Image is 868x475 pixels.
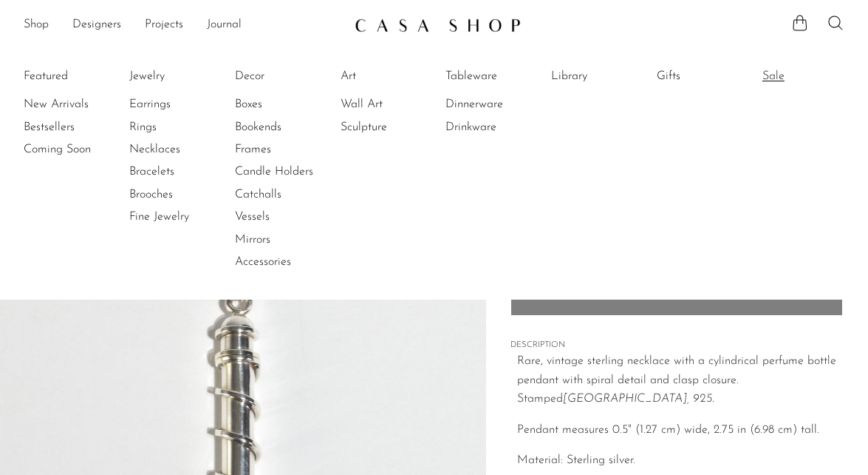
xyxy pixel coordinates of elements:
[657,65,768,93] ul: Gifts
[235,254,346,270] a: Accessories
[517,421,843,440] p: Pendant measures 0.5" (1.27 cm) wide, 2.75 in (6.98 cm) tall.
[207,16,242,35] a: Journal
[24,16,49,35] a: Shop
[129,119,240,135] a: Rings
[341,65,451,138] ul: Art
[551,68,662,84] a: Library
[551,65,662,93] ul: Library
[341,119,451,135] a: Sculpture
[72,16,121,35] a: Designers
[517,451,843,471] p: Material: Sterling silver.
[24,141,134,158] a: Coming Soon
[235,141,346,158] a: Frames
[563,393,714,405] em: [GEOGRAPHIC_DATA], 925.
[24,119,134,135] a: Bestsellers
[129,96,240,112] a: Earrings
[24,13,343,38] nav: Desktop navigation
[341,96,451,112] a: Wall Art
[129,164,240,180] a: Bracelets
[129,141,240,158] a: Necklaces
[445,68,556,84] a: Tableware
[24,13,343,38] ul: NEW HEADER MENU
[235,68,346,84] a: Decor
[24,93,134,161] ul: Featured
[145,16,183,35] a: Projects
[235,186,346,203] a: Catchalls
[657,68,768,84] a: Gifts
[445,96,556,112] a: Dinnerware
[445,65,556,138] ul: Tableware
[341,68,451,84] a: Art
[235,119,346,135] a: Bookends
[129,65,240,229] ul: Jewelry
[235,96,346,112] a: Boxes
[445,119,556,135] a: Drinkware
[517,352,843,409] p: Rare, vintage sterling necklace with a cylindrical perfume bottle pendant with spiral detail and ...
[235,164,346,180] a: Candle Holders
[235,65,346,274] ul: Decor
[235,209,346,225] a: Vessels
[235,232,346,248] a: Mirrors
[129,209,240,225] a: Fine Jewelry
[24,96,134,112] a: New Arrivals
[129,68,240,84] a: Jewelry
[510,339,843,352] span: DESCRIPTION
[129,186,240,203] a: Brooches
